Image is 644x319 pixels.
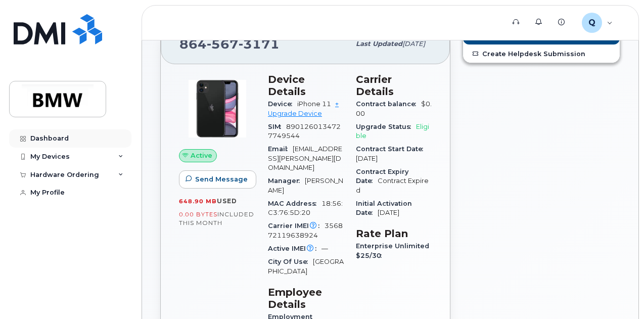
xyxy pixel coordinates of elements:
[356,73,432,98] h3: Carrier Details
[321,245,328,252] span: —
[268,222,343,239] span: 356872119638924
[356,177,429,194] span: Contract Expired
[600,275,636,311] iframe: Messenger Launcher
[268,123,341,140] span: 8901260134727749544
[356,100,432,117] span: $0.00
[356,145,428,153] span: Contract Start Date
[356,155,378,162] span: [DATE]
[356,200,412,216] span: Initial Activation Date
[268,258,313,265] span: City Of Use
[179,198,217,205] span: 648.90 MB
[179,211,217,218] span: 0.00 Bytes
[268,245,321,252] span: Active IMEI
[356,100,421,108] span: Contract balance
[268,100,339,117] a: + Upgrade Device
[268,145,342,171] span: [EMAIL_ADDRESS][PERSON_NAME][DOMAIN_NAME]
[179,36,280,52] span: 864
[195,174,248,184] span: Send Message
[268,177,305,185] span: Manager
[187,78,248,139] img: iPhone_11.jpg
[588,17,595,29] span: Q
[297,100,331,108] span: iPhone 11
[207,36,239,52] span: 567
[268,286,344,310] h3: Employee Details
[268,200,321,207] span: MAC Address
[575,13,620,33] div: QTF1616
[402,40,425,48] span: [DATE]
[356,40,402,48] span: Last updated
[268,123,286,130] span: SIM
[217,197,237,205] span: used
[268,258,344,275] span: [GEOGRAPHIC_DATA]
[356,123,416,130] span: Upgrade Status
[268,222,325,230] span: Carrier IMEI
[268,145,293,153] span: Email
[191,151,212,160] span: Active
[378,209,399,216] span: [DATE]
[268,100,297,108] span: Device
[356,168,408,185] span: Contract Expiry Date
[268,177,343,194] span: [PERSON_NAME]
[356,227,432,240] h3: Rate Plan
[179,170,256,189] button: Send Message
[239,36,280,52] span: 3171
[356,242,429,259] span: Enterprise Unlimited $25/30
[268,73,344,98] h3: Device Details
[463,44,620,63] a: Create Helpdesk Submission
